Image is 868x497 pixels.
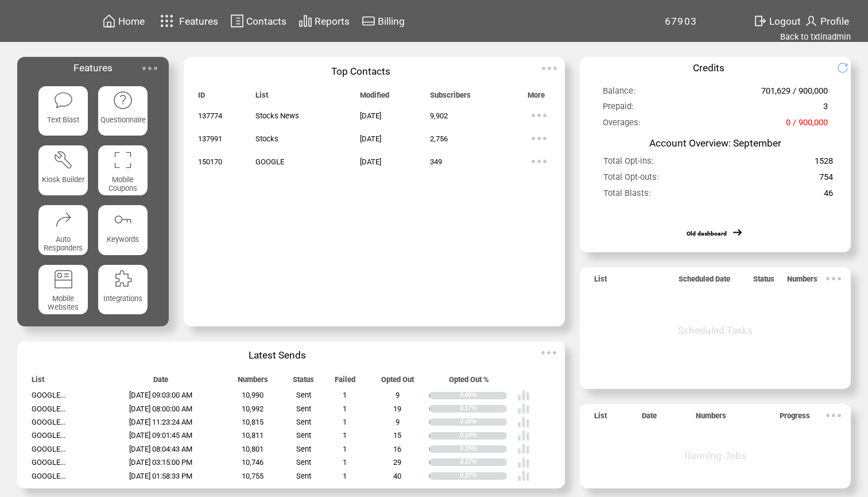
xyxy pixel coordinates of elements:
[360,157,381,166] span: [DATE]
[460,418,507,426] div: 0.08%
[378,16,405,27] span: Billing
[315,16,350,27] span: Reports
[32,431,65,440] span: GOOGLE...
[255,91,268,105] span: List
[198,157,222,166] span: 150170
[787,275,817,288] span: Numbers
[129,431,192,440] span: [DATE] 09:01:45 AM
[155,10,220,32] a: Features
[430,91,471,105] span: Subscribers
[393,431,401,440] span: 15
[153,375,168,389] span: Date
[430,111,448,120] span: 9,902
[48,294,79,311] span: Mobile Websites
[296,472,311,480] span: Sent
[53,209,73,229] img: auto-responders.svg
[761,86,828,101] span: 701,629 / 900,000
[822,267,845,290] img: ellypsis.svg
[693,62,724,74] span: Credits
[343,418,347,426] span: 1
[679,275,730,288] span: Scheduled Date
[53,90,73,110] img: text-blast.svg
[38,145,88,195] a: Kiosk Builder
[296,445,311,453] span: Sent
[460,472,507,480] div: 0.37%
[517,456,530,469] img: poll%20-%20white.svg
[820,16,849,27] span: Profile
[603,156,654,171] span: Total Opt-ins:
[103,294,142,303] span: Integrations
[753,275,774,288] span: Status
[393,404,401,413] span: 19
[98,205,148,255] a: Keywords
[32,445,65,453] span: GOOGLE...
[769,16,801,27] span: Logout
[238,375,268,389] span: Numbers
[343,458,347,467] span: 1
[753,14,767,28] img: exit.svg
[242,458,263,467] span: 10,746
[198,91,205,105] span: ID
[343,431,347,440] span: 1
[42,175,84,184] span: Kiosk Builder
[230,14,244,28] img: contacts.svg
[603,117,641,133] span: Overages:
[517,469,530,482] img: poll%20-%20white.svg
[815,156,833,171] span: 1528
[255,157,284,166] span: GOOGLE
[837,62,857,74] img: refresh.png
[38,205,88,255] a: Auto Responders
[684,450,746,461] span: Running Jobs
[460,392,507,399] div: 0.08%
[335,375,355,389] span: Failed
[100,115,146,124] span: Questionnaire
[362,14,375,28] img: creidtcard.svg
[296,391,311,399] span: Sent
[360,134,381,143] span: [DATE]
[517,442,530,455] img: poll%20-%20white.svg
[594,275,607,288] span: List
[517,429,530,442] img: poll%20-%20white.svg
[460,432,507,440] div: 0.14%
[32,391,65,399] span: GOOGLE...
[113,209,133,229] img: keywords.svg
[242,418,263,426] span: 10,815
[249,349,306,361] span: Latest Sends
[129,472,192,480] span: [DATE] 01:58:33 PM
[751,12,803,30] a: Logout
[100,12,146,30] a: Home
[255,111,299,120] span: Stocks News
[642,411,657,425] span: Date
[430,134,448,143] span: 2,756
[242,445,263,453] span: 10,801
[822,404,845,427] img: ellypsis.svg
[538,57,561,80] img: ellypsis.svg
[528,91,545,105] span: More
[242,404,263,413] span: 10,992
[360,12,406,30] a: Billing
[381,375,414,389] span: Opted Out
[32,418,65,426] span: GOOGLE...
[331,66,390,77] span: Top Contacts
[98,86,148,136] a: Questionnaire
[824,188,833,203] span: 46
[118,16,145,27] span: Home
[38,86,88,136] a: Text Blast
[228,12,288,30] a: Contacts
[430,157,442,166] span: 349
[603,172,659,187] span: Total Opt-outs:
[460,459,507,466] div: 0.27%
[296,431,311,440] span: Sent
[678,325,753,336] span: Scheduled Tasks
[786,117,828,133] span: 0 / 900,000
[47,115,79,124] span: Text Blast
[179,16,218,27] span: Features
[113,269,133,289] img: integrations.svg
[129,458,192,467] span: [DATE] 03:15:00 PM
[198,134,222,143] span: 137991
[517,416,530,429] img: poll%20-%20white.svg
[299,14,312,28] img: chart.svg
[102,14,116,28] img: home.svg
[255,134,278,143] span: Stocks
[98,145,148,195] a: Mobile Coupons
